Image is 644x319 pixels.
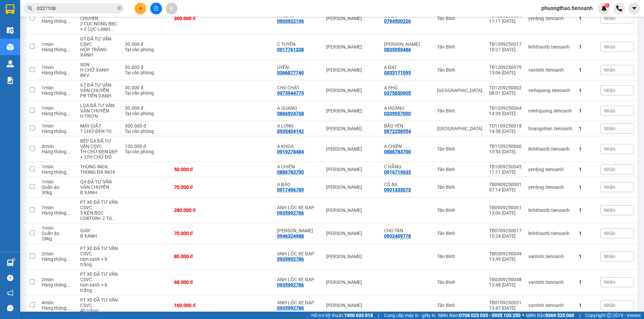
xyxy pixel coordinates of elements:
[110,26,114,32] span: ...
[66,90,70,96] span: ...
[604,254,615,259] span: Nhãn
[326,303,377,308] div: [PERSON_NAME]
[607,313,611,318] span: copyright
[37,5,116,12] input: Tìm tên, số ĐT hoặc mã đơn
[174,231,219,236] div: 70.000 đ
[489,149,522,154] div: 13:54 [DATE]
[80,103,118,113] div: LOA ĐÃ TƯ VẤN VẬN CHUYỂN
[80,169,118,175] div: THÙNG ĐÁ INOX
[384,164,430,169] div: C HẰNG
[277,251,319,256] div: ANH LỘC XE ĐẠP
[42,205,73,210] div: 7 món
[277,187,304,192] div: 0917496789
[125,149,167,154] div: Tại văn phòng
[384,85,430,90] div: A PHÚ
[66,282,70,288] span: ...
[326,67,377,73] div: [PERSON_NAME]
[28,6,33,11] span: search
[66,149,70,154] span: ...
[579,16,594,21] div: 1
[277,164,319,169] div: A CHIẾN
[277,111,304,116] div: 0866924768
[277,129,304,134] div: 0935404142
[174,16,219,21] div: 300.000 đ
[42,42,73,47] div: 1 món
[42,210,73,216] div: Hàng thông thường
[384,90,411,96] div: 0375850905
[125,90,167,96] div: Tại văn phòng
[628,3,640,14] button: caret-down
[384,169,411,175] div: 0916719633
[277,305,304,311] div: 0935992786
[437,231,482,236] div: Tân Bình
[384,144,430,149] div: A CHIẾN
[616,5,622,11] img: phone-icon
[42,282,73,288] div: Hàng thông thường
[42,129,73,134] div: Hàng thông thường
[489,182,522,187] div: TB0909250001
[42,18,73,24] div: Hàng thông thường
[277,70,304,75] div: 0366877740
[526,312,574,319] span: Miền Bắc
[42,251,73,256] div: 2 món
[579,231,594,236] div: 1
[42,179,73,184] div: 1 món
[384,182,430,187] div: CÔ BA
[437,16,482,21] div: Tân Bình
[528,208,572,213] div: linhthaotb.tienoanh
[579,184,594,190] div: 1
[42,144,73,149] div: 3 món
[277,149,304,154] div: 0919278484
[437,126,482,131] div: [GEOGRAPHIC_DATA]
[66,305,70,311] span: ...
[528,184,572,190] div: yenlysg.tienoanh
[579,108,594,113] div: 1
[7,60,14,67] img: warehouse-icon
[384,111,411,116] div: 0339957000
[437,167,482,172] div: Tân Bình
[66,256,70,262] span: ...
[489,251,522,256] div: TB0309250049
[604,303,615,308] span: Nhãn
[80,82,118,93] div: GT ĐÃ TƯ VẤN VẬN CHUYỂN
[66,70,70,75] span: ...
[604,126,615,131] span: Nhãn
[384,70,411,75] div: 0933171095
[489,47,522,52] div: 10:27 [DATE]
[384,149,411,154] div: 0886783700
[80,93,118,98] div: PB TIẾN OANH
[528,280,572,285] div: vantinh.tienoanh
[125,42,167,47] div: 30.000 đ
[7,27,14,34] img: warehouse-icon
[166,3,177,14] button: aim
[579,67,594,73] div: 1
[605,3,609,8] sup: 1
[42,256,73,262] div: Hàng thông thường
[66,129,70,134] span: ...
[604,146,615,152] span: Nhãn
[604,16,615,21] span: Nhãn
[154,6,158,11] span: file-add
[326,208,377,213] div: [PERSON_NAME]
[6,4,14,14] img: logo-vxr
[80,113,118,119] div: H TRƠN
[606,3,608,8] span: 1
[42,70,73,75] div: Hàng thông thường
[528,231,572,236] div: linhthaotb.tienoanh
[579,254,594,259] div: 1
[579,280,594,285] div: 1
[437,88,482,93] div: [GEOGRAPHIC_DATA]
[80,67,118,78] div: H CHỮ XANH BKV
[528,44,572,50] div: linhthaotb.tienoanh
[125,47,167,52] div: Tại văn phòng
[604,184,615,190] span: Nhãn
[604,167,615,172] span: Nhãn
[384,233,411,239] div: 0902469778
[489,85,522,90] div: TD1209250002
[277,256,304,262] div: 0935992786
[277,85,319,90] div: CHÚ CHÁT
[7,305,13,311] span: message
[489,256,522,262] div: 13:49 [DATE]
[579,146,594,152] div: 1
[125,65,167,70] div: 30.000 đ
